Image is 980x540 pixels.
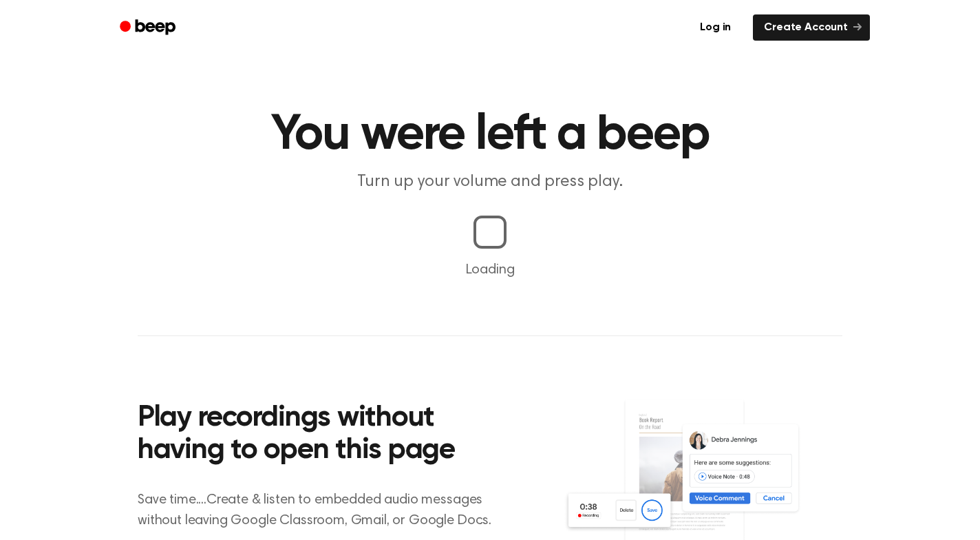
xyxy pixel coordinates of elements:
a: Log in [686,12,745,43]
p: Turn up your volume and press play. [226,171,754,194]
h1: You were left a beep [138,110,842,160]
p: Save time....Create & listen to embedded audio messages without leaving Google Classroom, Gmail, ... [138,490,509,531]
h2: Play recordings without having to open this page [138,402,509,468]
a: Beep [110,14,188,41]
p: Loading [17,260,963,280]
a: Create Account [753,14,870,41]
